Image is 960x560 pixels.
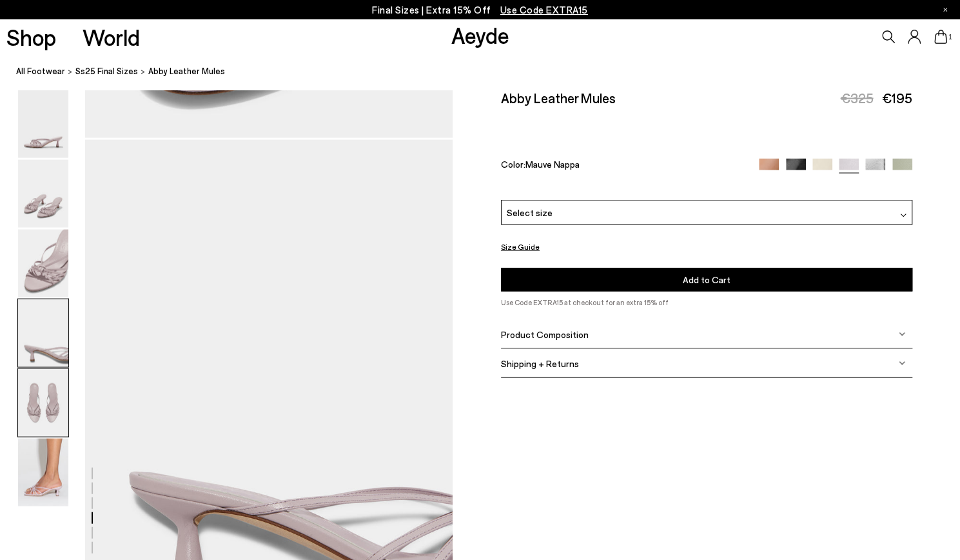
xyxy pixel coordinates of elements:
span: 1 [947,34,954,41]
span: Navigate to /collections/ss25-final-sizes [500,4,588,15]
img: Abby Leather Mules - Image 2 [18,160,68,228]
nav: breadcrumb [16,54,960,90]
span: Product Composition [501,329,589,340]
img: Abby Leather Mules - Image 4 [18,299,68,367]
span: Shipping + Returns [501,358,579,369]
a: 1 [934,30,947,44]
a: Shop [6,26,56,48]
span: Select size [507,206,553,219]
img: svg%3E [899,360,905,366]
span: Add to Cart [683,274,730,285]
a: World [83,26,140,48]
img: Abby Leather Mules - Image 3 [18,230,68,297]
button: Size Guide [501,239,540,255]
h2: Abby Leather Mules [501,90,616,106]
p: Final Sizes | Extra 15% Off [372,2,588,18]
a: Aeyde [451,21,509,48]
span: Abby Leather Mules [148,65,225,78]
img: Abby Leather Mules - Image 6 [18,439,68,506]
span: Mauve Nappa [525,159,580,170]
span: Ss25 Final Sizes [75,66,138,76]
img: Abby Leather Mules - Image 5 [18,369,68,437]
img: svg%3E [899,331,905,337]
img: svg%3E [900,212,906,219]
a: Ss25 Final Sizes [75,65,138,78]
img: Abby Leather Mules - Image 1 [18,90,68,158]
span: €195 [882,90,912,106]
span: €325 [840,90,873,106]
button: Add to Cart [501,268,912,292]
div: Color: [501,159,746,174]
a: All Footwear [16,65,65,78]
p: Use Code EXTRA15 at checkout for an extra 15% off [501,297,912,308]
